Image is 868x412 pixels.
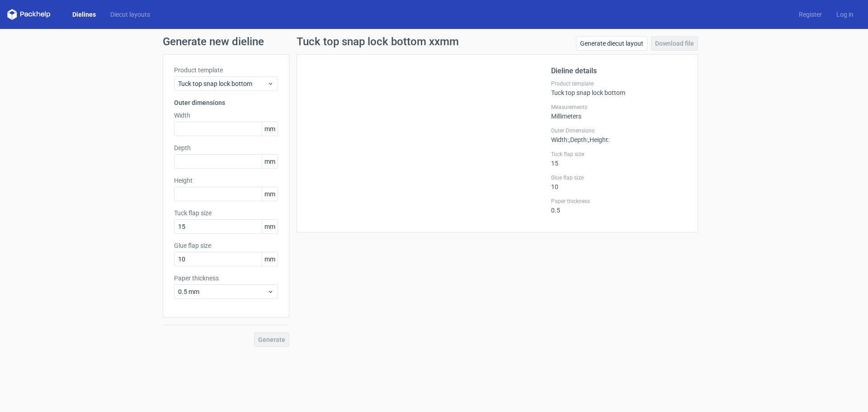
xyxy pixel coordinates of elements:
[551,174,687,181] label: Glue flap size
[174,143,278,152] label: Depth
[551,66,687,76] h2: Dieline details
[829,10,861,19] a: Log in
[262,252,278,266] span: mm
[174,241,278,250] label: Glue flap size
[551,151,687,158] label: Tuck flap size
[178,287,267,296] span: 0.5 mm
[262,187,278,201] span: mm
[792,10,829,19] a: Register
[551,80,687,87] label: Product template
[174,208,278,218] label: Tuck flap size
[551,198,687,205] label: Paper thickness
[174,176,278,185] label: Height
[551,198,687,214] div: 0.5
[551,80,687,96] div: Tuck top snap lock bottom
[178,79,267,88] span: Tuck top snap lock bottom
[551,104,687,111] label: Measurements
[65,10,103,19] a: Dielines
[163,36,705,47] h1: Generate new dieline
[551,127,687,134] label: Outer Dimensions
[297,36,459,47] h1: Tuck top snap lock bottom xxmm
[569,136,588,143] span: , Depth :
[588,136,609,143] span: , Height :
[551,174,687,190] div: 10
[551,104,687,120] div: Millimeters
[174,274,278,283] label: Paper thickness
[576,36,647,51] a: Generate diecut layout
[174,66,278,75] label: Product template
[262,155,278,168] span: mm
[262,122,278,136] span: mm
[551,136,569,143] span: Width :
[262,220,278,233] span: mm
[174,111,278,120] label: Width
[103,10,157,19] a: Diecut layouts
[551,151,687,167] div: 15
[174,98,278,107] h3: Outer dimensions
